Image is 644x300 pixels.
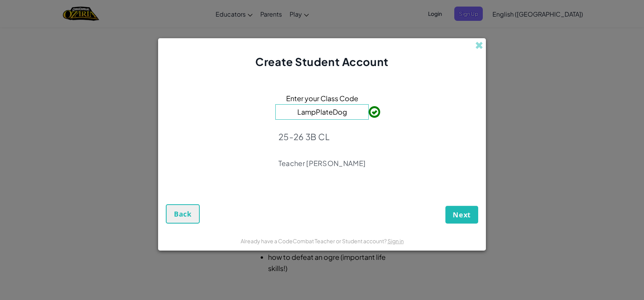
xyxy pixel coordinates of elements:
[241,237,388,244] span: Already have a CodeCombat Teacher or Student account?
[445,206,478,224] button: Next
[286,93,358,104] span: Enter your Class Code
[174,209,192,219] span: Back
[255,55,388,68] span: Create Student Account
[166,204,200,224] button: Back
[278,131,366,142] p: 25-26 3B CL
[278,159,366,168] p: Teacher [PERSON_NAME]
[388,237,404,244] a: Sign in
[453,210,471,219] span: Next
